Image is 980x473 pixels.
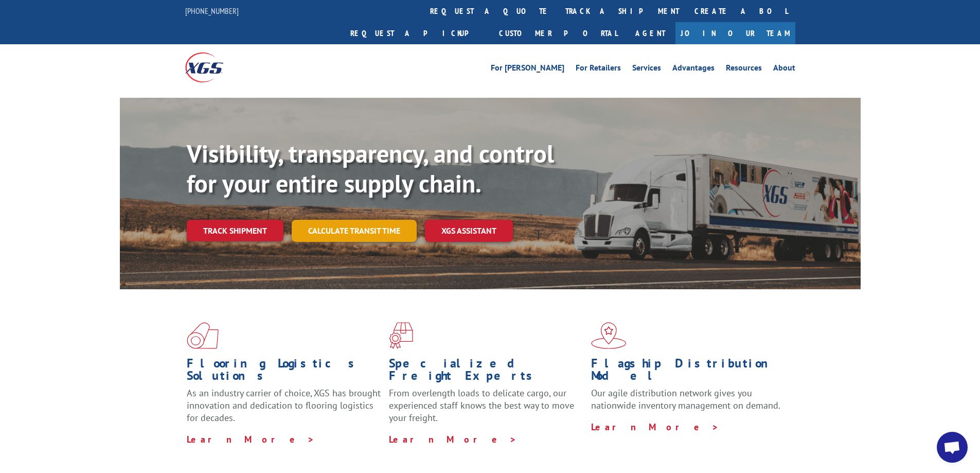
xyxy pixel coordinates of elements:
a: Resources [726,64,762,75]
a: Request a pickup [343,22,491,44]
span: Our agile distribution network gives you nationwide inventory management on demand. [591,387,780,411]
img: xgs-icon-focused-on-flooring-red [389,322,413,349]
div: Open chat [937,432,968,463]
a: [PHONE_NUMBER] [185,6,239,16]
a: Services [632,64,661,75]
span: As an industry carrier of choice, XGS has brought innovation and dedication to flooring logistics... [187,387,381,424]
img: xgs-icon-flagship-distribution-model-red [591,322,627,349]
a: For [PERSON_NAME] [491,64,564,75]
h1: Specialized Freight Experts [389,357,583,387]
a: Learn More > [187,433,315,445]
a: Join Our Team [675,22,795,44]
a: Track shipment [187,220,283,241]
a: Customer Portal [491,22,625,44]
a: Learn More > [591,421,719,433]
a: About [773,64,795,75]
a: For Retailers [576,64,621,75]
img: xgs-icon-total-supply-chain-intelligence-red [187,322,219,349]
p: From overlength loads to delicate cargo, our experienced staff knows the best way to move your fr... [389,387,583,433]
a: XGS ASSISTANT [425,220,513,242]
b: Visibility, transparency, and control for your entire supply chain. [187,137,554,199]
h1: Flooring Logistics Solutions [187,357,381,387]
a: Learn More > [389,433,517,445]
a: Calculate transit time [292,220,417,242]
h1: Flagship Distribution Model [591,357,786,387]
a: Agent [625,22,675,44]
a: Advantages [672,64,715,75]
